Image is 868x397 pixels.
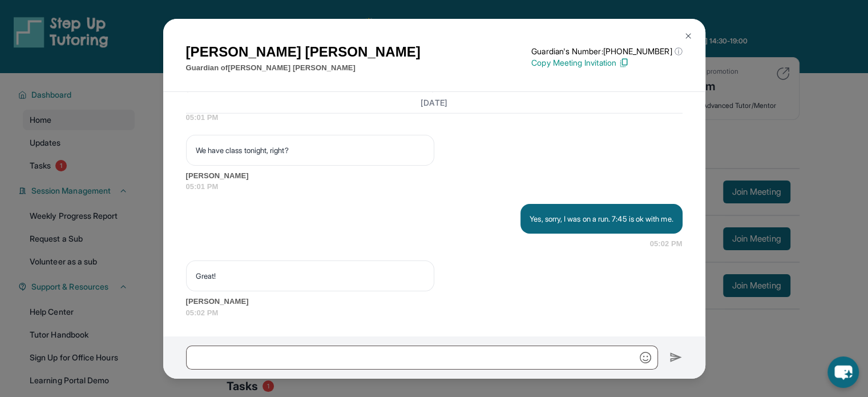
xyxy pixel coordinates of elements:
p: Guardian's Number: [PHONE_NUMBER] [531,46,682,57]
span: [PERSON_NAME] [186,170,683,182]
span: ⓘ [674,46,682,57]
p: Guardian of [PERSON_NAME] [PERSON_NAME] [186,62,421,74]
img: Emoji [640,352,651,363]
img: Close Icon [684,31,693,41]
p: Great! [196,270,425,282]
span: 05:01 PM [186,112,683,123]
span: 05:02 PM [186,307,683,319]
img: Copy Icon [619,58,629,68]
span: 05:02 PM [650,238,683,250]
h3: [DATE] [186,97,683,108]
button: chat-button [827,356,859,388]
h1: [PERSON_NAME] [PERSON_NAME] [186,42,421,62]
span: [PERSON_NAME] [186,296,683,307]
img: Send icon [669,351,683,364]
p: Copy Meeting Invitation [531,57,682,69]
p: We have class tonight, right? [196,145,425,156]
span: 05:01 PM [186,181,683,193]
p: Yes, sorry, I was on a run. 7:45 is ok with me. [530,213,673,224]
